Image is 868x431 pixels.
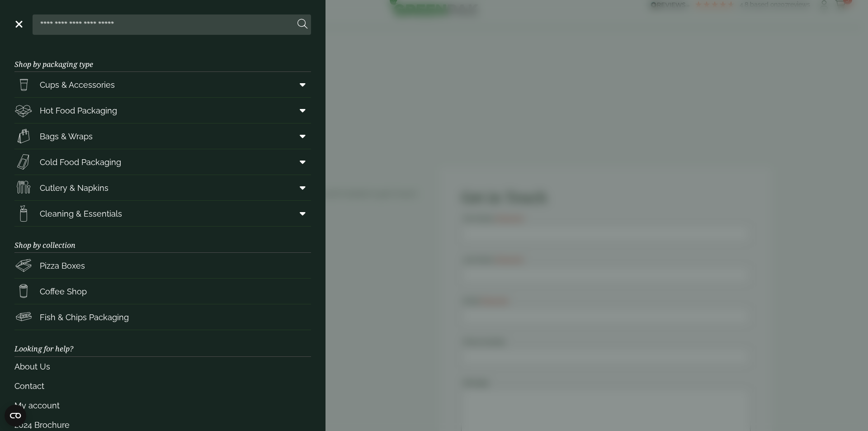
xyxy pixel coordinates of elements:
h3: Looking for help? [14,330,311,356]
img: Pizza_boxes.svg [14,256,33,275]
span: Fish & Chips Packaging [40,311,129,323]
a: Cleaning & Essentials [14,201,311,226]
span: Cold Food Packaging [40,156,121,168]
a: Bags & Wraps [14,123,311,149]
img: HotDrink_paperCup.svg [14,282,33,300]
img: FishNchip_box.svg [14,308,33,326]
a: Contact [14,376,311,396]
a: Cold Food Packaging [14,149,311,175]
span: Bags & Wraps [40,130,93,142]
img: PintNhalf_cup.svg [14,76,33,94]
button: Open CMP widget [5,405,26,426]
span: Pizza Boxes [40,260,85,272]
img: Sandwich_box.svg [14,153,33,171]
h3: Shop by packaging type [14,46,311,72]
span: Cleaning & Essentials [40,208,122,220]
a: Pizza Boxes [14,253,311,278]
h3: Shop by collection [14,227,311,253]
a: Coffee Shop [14,279,311,304]
img: open-wipe.svg [14,204,33,223]
span: Hot Food Packaging [40,104,117,117]
a: About Us [14,357,311,376]
a: Cutlery & Napkins [14,175,311,200]
img: Paper_carriers.svg [14,127,33,145]
span: Coffee Shop [40,285,87,298]
a: Fish & Chips Packaging [14,304,311,330]
span: Cups & Accessories [40,79,115,91]
a: Cups & Accessories [14,72,311,97]
span: Cutlery & Napkins [40,182,108,194]
a: Hot Food Packaging [14,98,311,123]
img: Deli_box.svg [14,101,33,119]
img: Cutlery.svg [14,179,33,197]
a: My account [14,396,311,415]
